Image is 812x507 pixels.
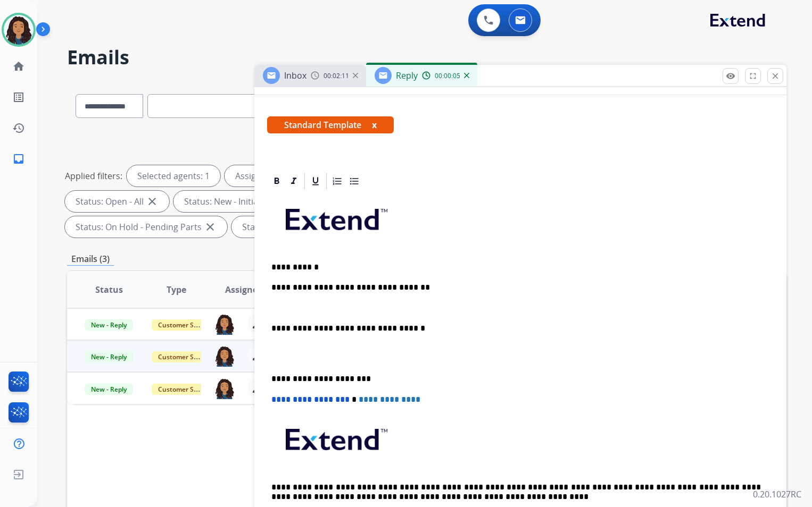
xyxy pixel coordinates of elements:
div: Italic [286,173,302,189]
mat-icon: person_remove [252,350,264,362]
h2: Emails [67,47,786,68]
div: Status: On Hold - Pending Parts [65,216,227,238]
span: Standard Template [267,116,394,133]
img: agent-avatar [214,345,235,367]
mat-icon: person_remove [252,318,264,331]
mat-icon: close [204,221,217,233]
div: Bullet List [346,173,362,189]
div: Selected agents: 1 [127,165,220,187]
mat-icon: history [12,122,25,134]
div: Ordered List [329,173,345,189]
div: Status: Open - All [65,191,169,212]
div: Status: New - Initial [173,191,286,212]
span: 00:02:11 [324,72,349,80]
span: 00:00:05 [435,72,460,80]
div: Underline [308,173,324,189]
span: New - Reply [85,384,133,395]
mat-icon: fullscreen [748,71,758,81]
span: Customer Support [152,384,221,395]
p: Emails (3) [67,252,114,266]
mat-icon: close [146,195,159,208]
span: Status [95,283,123,296]
img: agent-avatar [214,314,235,335]
p: 0.20.1027RC [753,488,801,501]
button: x [372,119,377,131]
span: Reply [396,70,418,81]
img: agent-avatar [214,378,235,399]
mat-icon: person_remove [252,382,264,395]
p: Applied filters: [65,170,122,182]
img: avatar [4,15,34,45]
span: Type [167,283,186,296]
div: Assigned to me [225,165,308,187]
span: Inbox [284,70,306,81]
mat-icon: home [12,60,25,73]
span: Assignee [225,283,262,296]
div: Bold [269,173,285,189]
span: Customer Support [152,319,221,331]
span: New - Reply [85,319,133,331]
mat-icon: remove_red_eye [726,71,735,81]
span: Customer Support [152,351,221,362]
div: Status: On Hold - Servicers [231,216,374,238]
mat-icon: close [770,71,780,81]
mat-icon: list_alt [12,91,25,104]
mat-icon: inbox [12,153,25,165]
span: New - Reply [85,351,133,362]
